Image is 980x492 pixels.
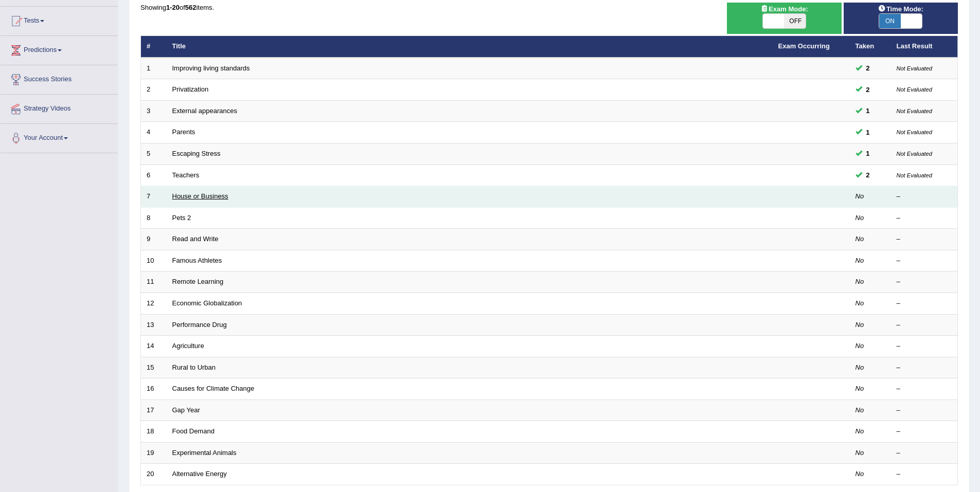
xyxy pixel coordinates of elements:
[897,234,952,244] div: –
[897,406,952,415] div: –
[172,64,250,72] a: Improving living standards
[856,427,864,435] em: No
[185,4,197,11] b: 562
[1,65,118,91] a: Success Stories
[141,442,167,464] td: 19
[897,256,952,266] div: –
[172,363,216,371] a: Rural to Urban
[141,271,167,293] td: 11
[172,150,221,157] a: Escaping Stress
[1,124,118,150] a: Your Account
[897,277,952,287] div: –
[897,213,952,223] div: –
[167,36,773,58] th: Title
[862,148,874,159] span: You can still take this question
[879,14,901,28] span: ON
[141,36,167,58] th: #
[897,341,952,351] div: –
[862,105,874,116] span: You can still take this question
[897,427,952,436] div: –
[897,363,952,373] div: –
[784,14,806,28] span: OFF
[856,449,864,457] em: No
[897,65,932,71] small: Not Evaluated
[172,342,204,350] a: Agriculture
[172,449,237,457] a: Experimental Animals
[856,470,864,478] em: No
[141,165,167,186] td: 6
[856,406,864,414] em: No
[856,385,864,392] em: No
[897,172,932,178] small: Not Evaluated
[141,293,167,314] td: 12
[756,4,812,14] span: Exam Mode:
[141,79,167,101] td: 2
[141,229,167,250] td: 9
[172,299,242,307] a: Economic Globalization
[172,385,255,392] a: Causes for Climate Change
[856,363,864,371] em: No
[856,235,864,243] em: No
[172,470,227,478] a: Alternative Energy
[897,192,952,202] div: –
[172,235,219,243] a: Read and Write
[862,170,874,180] span: You can still take this question
[874,4,928,14] span: Time Mode:
[1,7,118,32] a: Tests
[141,250,167,271] td: 10
[897,86,932,93] small: Not Evaluated
[856,342,864,350] em: No
[897,469,952,479] div: –
[172,257,222,264] a: Famous Athletes
[856,192,864,200] em: No
[1,36,118,62] a: Predictions
[172,171,200,179] a: Teachers
[172,278,224,285] a: Remote Learning
[862,127,874,138] span: You can still take this question
[172,321,227,329] a: Performance Drug
[172,85,209,93] a: Privatization
[141,464,167,485] td: 20
[172,427,215,435] a: Food Demand
[141,122,167,143] td: 4
[856,257,864,264] em: No
[141,100,167,122] td: 3
[897,448,952,458] div: –
[141,186,167,208] td: 7
[141,378,167,400] td: 16
[172,406,200,414] a: Gap Year
[850,36,891,58] th: Taken
[141,357,167,378] td: 15
[856,321,864,329] em: No
[141,314,167,336] td: 13
[862,63,874,74] span: You can still take this question
[856,278,864,285] em: No
[778,42,830,50] a: Exam Occurring
[141,58,167,79] td: 1
[141,143,167,165] td: 5
[172,128,195,136] a: Parents
[1,95,118,120] a: Strategy Videos
[140,3,958,12] div: Showing of items.
[141,336,167,357] td: 14
[172,214,191,222] a: Pets 2
[891,36,958,58] th: Last Result
[141,207,167,229] td: 8
[166,4,180,11] b: 1-20
[141,421,167,443] td: 18
[897,151,932,157] small: Not Evaluated
[856,299,864,307] em: No
[172,192,228,200] a: House or Business
[727,3,841,34] div: Show exams occurring in exams
[897,299,952,308] div: –
[862,84,874,95] span: You can still take this question
[856,214,864,222] em: No
[172,107,237,115] a: External appearances
[897,320,952,330] div: –
[897,384,952,394] div: –
[141,399,167,421] td: 17
[897,129,932,135] small: Not Evaluated
[897,108,932,114] small: Not Evaluated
